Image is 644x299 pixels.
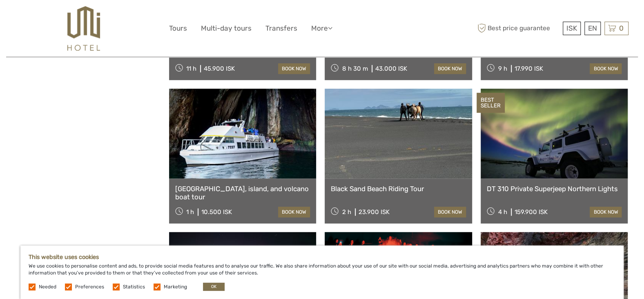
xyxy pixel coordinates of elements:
a: book now [434,63,466,74]
a: Multi-day tours [201,22,252,34]
a: book now [434,207,466,217]
div: 23.900 ISK [359,208,390,216]
span: 8 h 30 m [342,65,368,72]
a: DT 310 Private Superjeep Northern Lights [487,185,622,193]
div: 45.900 ISK [204,65,235,72]
div: 43.000 ISK [375,65,407,72]
button: Open LiveChat chat widget [94,13,104,22]
span: 4 h [498,208,507,216]
div: EN [584,22,601,35]
span: 0 [618,24,625,32]
h5: This website uses cookies [29,254,615,261]
div: BEST SELLER [477,93,505,113]
span: Best price guarantee [475,22,561,35]
span: 1 h [186,208,194,216]
span: ISK [566,24,577,32]
div: We use cookies to personalise content and ads, to provide social media features and to analyse ou... [20,245,624,299]
div: 159.900 ISK [515,208,548,216]
a: Transfers [265,22,297,34]
span: 2 h [342,208,351,216]
a: book now [278,207,310,217]
label: Statistics [123,283,145,290]
a: More [311,22,332,34]
p: We're away right now. Please check back later! [11,14,92,21]
label: Preferences [75,283,104,290]
a: book now [590,63,622,74]
a: [GEOGRAPHIC_DATA], island, and volcano boat tour [175,185,310,201]
button: OK [203,283,225,291]
div: 10.500 ISK [201,208,232,216]
a: Black Sand Beach Riding Tour [331,185,466,193]
img: 526-1e775aa5-7374-4589-9d7e-5793fb20bdfc_logo_big.jpg [67,6,100,51]
span: 11 h [186,65,196,72]
a: book now [590,207,622,217]
span: 9 h [498,65,507,72]
label: Marketing [164,283,187,290]
a: book now [278,63,310,74]
label: Needed [39,283,56,290]
div: 17.990 ISK [515,65,543,72]
a: Tours [169,22,187,34]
